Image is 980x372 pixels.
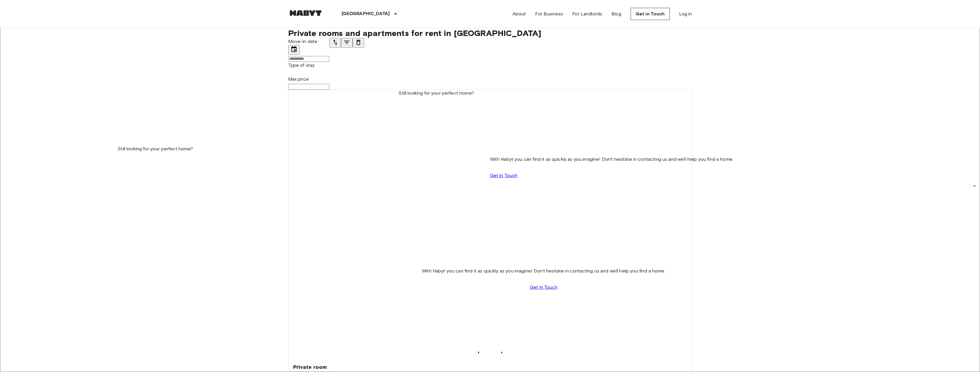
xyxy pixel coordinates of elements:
span: Still looking for your perfect home? [398,90,474,97]
a: Blog [611,10,621,17]
a: For Landlords [572,10,602,17]
a: Get in Touch [530,284,557,291]
a: Log in [679,10,692,17]
img: Habyt [288,10,323,16]
a: For Business [535,10,563,17]
a: About [512,10,526,17]
span: With Habyt you can find it as quickly as you imagine! Don't hesitate in contacting us and we'll h... [422,268,665,275]
a: Get in Touch [631,8,670,20]
p: [GEOGRAPHIC_DATA] [342,10,390,17]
